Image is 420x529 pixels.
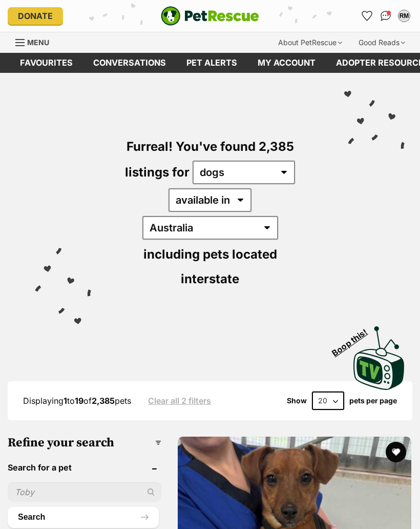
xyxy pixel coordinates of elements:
[386,442,406,462] button: favourite
[8,463,161,472] header: Search for a pet
[161,6,259,26] img: logo-e224e6f780fb5917bec1dbf3a21bbac754714ae5b6737aabdf751b685950b380.svg
[8,436,161,450] h3: Refine your search
[83,53,176,73] a: conversations
[161,6,259,26] a: PetRescue
[23,396,131,406] span: Displaying to of pets
[353,317,405,392] a: Boop this!
[381,11,391,21] img: chat-41dd97257d64d25036548639549fe6c8038ab92f7586957e7f3b1b290dea8141.svg
[8,7,63,25] a: Donate
[27,38,49,47] span: Menu
[8,507,159,527] button: Search
[271,32,349,53] div: About PetRescue
[148,396,211,405] a: Clear all 2 filters
[349,397,397,405] label: pets per page
[353,326,405,390] img: PetRescue TV logo
[8,482,161,502] input: Toby
[359,8,375,24] a: Favourites
[143,247,277,286] span: including pets located interstate
[287,397,307,405] span: Show
[396,8,412,24] button: My account
[351,32,412,53] div: Good Reads
[64,396,67,406] strong: 1
[377,8,394,24] a: Conversations
[399,11,409,21] div: RM
[75,396,83,406] strong: 19
[15,32,56,51] a: Menu
[176,53,247,73] a: Pet alerts
[247,53,326,73] a: My account
[330,321,377,358] span: Boop this!
[92,396,115,406] strong: 2,385
[359,8,412,24] ul: Account quick links
[10,53,83,73] a: Favourites
[125,139,294,180] span: Furreal! You've found 2,385 listings for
